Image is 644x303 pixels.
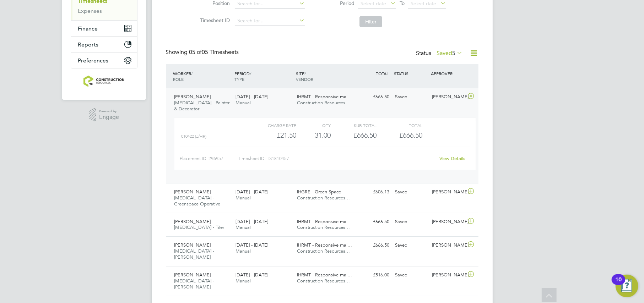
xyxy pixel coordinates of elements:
div: STATUS [393,67,429,80]
div: £666.50 [331,130,377,141]
div: WORKER [172,67,233,86]
a: View Details [439,155,465,161]
span: 010422 (£/HR) [182,134,207,139]
div: [PERSON_NAME] [429,239,466,251]
img: construction-resources-logo-retina.png [83,76,124,87]
label: Timesheet ID [198,17,230,23]
div: £516.00 [356,269,393,281]
span: [MEDICAL_DATA] - Painter & Decorator [174,100,230,112]
span: [DATE] - [DATE] [236,94,268,100]
div: 10 [615,280,622,289]
a: Expenses [78,7,102,14]
div: Saved [393,269,429,281]
span: [DATE] - [DATE] [236,219,268,225]
span: Select date [361,0,386,7]
div: SITE [294,67,356,86]
span: Construction Resources… [297,278,350,284]
div: £666.50 [356,216,393,228]
div: [PERSON_NAME] [429,269,466,281]
span: [PERSON_NAME] [174,189,211,195]
div: APPROVER [429,67,466,80]
button: Finance [71,21,137,36]
a: Powered byEngage [89,108,119,122]
span: Construction Resources… [297,100,350,106]
span: Construction Resources… [297,195,350,201]
span: [PERSON_NAME] [174,272,211,278]
span: Select date [411,0,436,7]
span: Manual [236,224,251,230]
span: Finance [78,25,98,32]
span: Construction Resources… [297,248,350,254]
div: QTY [296,121,331,130]
div: Status [416,49,464,59]
span: [DATE] - [DATE] [236,189,268,195]
span: [DATE] - [DATE] [236,242,268,248]
span: Engage [99,114,119,120]
div: Charge rate [250,121,296,130]
div: Sub Total [331,121,377,130]
button: Filter [359,16,382,27]
span: Reports [78,41,99,48]
span: £666.50 [399,131,422,139]
div: Timesheet ID: TS1810457 [238,153,435,164]
span: IHRMT - Responsive mai… [297,94,352,100]
a: Go to home page [71,76,137,87]
button: Open Resource Center, 10 new notifications [616,275,638,297]
span: [PERSON_NAME] [174,219,211,225]
div: [PERSON_NAME] [429,216,466,228]
span: IHRMT - Responsive mai… [297,219,352,225]
div: 31.00 [296,130,331,141]
span: Manual [236,248,251,254]
span: / [304,71,306,76]
span: IHRMT - Responsive mai… [297,272,352,278]
span: IHRMT - Responsive mai… [297,242,352,248]
div: £666.50 [356,91,393,103]
div: PERIOD [233,67,294,86]
span: IHGRE - Green Space [297,189,341,195]
div: Saved [393,186,429,198]
span: Manual [236,195,251,201]
span: Powered by [99,108,119,114]
div: Saved [393,239,429,251]
span: 05 Timesheets [189,49,239,56]
button: Reports [71,37,137,52]
input: Search for... [235,16,305,26]
div: £21.50 [250,130,296,141]
span: [MEDICAL_DATA] - [PERSON_NAME] [174,248,215,260]
span: VENDOR [296,76,313,82]
div: Placement ID: 296957 [180,153,238,164]
span: [MEDICAL_DATA] - Tiler [174,224,224,230]
span: [MEDICAL_DATA] - Greenspace Operative [174,195,221,207]
button: Preferences [71,53,137,68]
div: [PERSON_NAME] [429,91,466,103]
span: 05 of [189,49,202,56]
span: TOTAL [376,71,389,76]
span: [PERSON_NAME] [174,94,211,100]
div: Saved [393,216,429,228]
div: [PERSON_NAME] [429,186,466,198]
span: ROLE [173,76,184,82]
span: [PERSON_NAME] [174,242,211,248]
span: / [191,71,193,76]
span: / [250,71,251,76]
span: Preferences [78,57,109,64]
span: [DATE] - [DATE] [236,272,268,278]
div: Total [377,121,422,130]
div: Saved [393,91,429,103]
div: £606.13 [356,186,393,198]
span: [MEDICAL_DATA] - [PERSON_NAME] [174,278,215,290]
span: 5 [453,50,456,57]
label: Saved [437,50,463,57]
span: Construction Resources… [297,224,350,230]
div: £666.50 [356,239,393,251]
span: Manual [236,278,251,284]
span: Manual [236,100,251,106]
span: TYPE [234,76,244,82]
div: Showing [166,49,240,56]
